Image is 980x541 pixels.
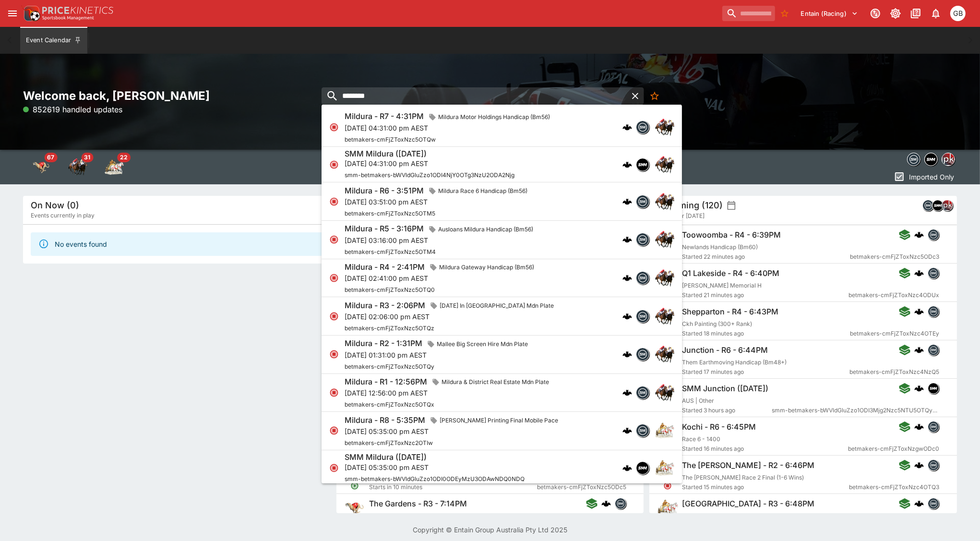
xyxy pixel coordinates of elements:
[329,349,339,359] svg: Closed
[345,122,554,132] p: [DATE] 04:31:00 pm AEST
[907,5,924,22] button: Documentation
[928,421,939,433] div: betmakers
[657,200,723,211] h5: Upcoming (120)
[345,262,425,272] h6: Mildura - R4 - 2:41PM
[329,235,339,244] svg: Closed
[914,460,924,470] img: logo-cerberus.svg
[345,312,558,322] p: [DATE] 02:06:00 pm AEST
[655,345,674,364] img: horse_racing.png
[636,386,649,399] img: betmakers.png
[345,452,427,462] h6: SMM Mildura ([DATE])
[655,268,674,288] img: horse_racing.png
[928,383,939,394] img: samemeetingmulti.png
[914,230,924,240] img: logo-cerberus.svg
[909,172,954,182] p: Imported Only
[31,211,95,220] span: Events currently in play
[345,401,434,408] span: betmakers-cmFjZToxNzc5OTQx
[655,383,674,402] img: horse_racing.png
[636,158,649,170] img: samemeetingmulti.png
[55,235,107,253] div: No events found
[682,499,814,509] h6: [GEOGRAPHIC_DATA] - R3 - 6:48PM
[622,349,632,359] div: cerberus
[622,463,632,472] img: logo-cerberus.svg
[23,88,331,103] h2: Welcome back, [PERSON_NAME]
[682,474,804,481] span: The [PERSON_NAME] Race 2 Final (1-6 Wins)
[636,233,649,246] div: betmakers
[914,499,924,508] div: cerberus
[636,461,649,474] div: samemeetingmulti
[795,6,864,21] button: Select Tenant
[329,388,339,397] svg: Closed
[369,512,452,519] span: Ladbrokes Quick Multi Maiden
[682,406,772,415] span: Started 3 hours ago
[636,309,649,323] div: betmakers
[947,3,968,24] button: Gary Brigginshaw
[682,230,781,240] h6: Toowoomba - R4 - 6:39PM
[345,426,562,436] p: [DATE] 05:35:00 pm AEST
[345,338,422,349] h6: Mildura - R2 - 1:31PM
[848,444,939,454] span: betmakers-cmFjZToxNzgwODc0
[622,159,632,169] img: logo-cerberus.svg
[329,122,339,132] svg: Closed
[42,16,94,20] img: Sportsbook Management
[345,300,425,310] h6: Mildura - R3 - 2:06PM
[322,87,626,105] input: search
[622,388,632,397] img: logo-cerberus.svg
[914,384,924,393] img: logo-cerberus.svg
[636,157,649,171] div: samemeetingmulti
[329,159,339,169] svg: Closed
[905,150,957,169] div: Event type filters
[727,201,736,210] button: settings
[850,252,939,262] span: betmakers-cmFjZToxNzc5ODc3
[345,171,514,179] span: smm-betmakers-bWVldGluZzo1ODI4NjY0OTg3NzU2ODA2Njg
[369,499,467,509] h6: The Gardens - R3 - 7:14PM
[345,475,525,482] span: smm-betmakers-bWVldGluZzo1ODI0ODEyMzU3ODAwNDQ0NDQ
[867,5,884,22] button: Connected to PK
[950,6,966,21] div: Gary Brigginshaw
[636,424,649,437] div: betmakers
[932,200,943,211] img: samemeetingmulti.png
[942,153,955,166] img: pricekinetics.png
[914,499,924,508] img: logo-cerberus.svg
[914,307,924,316] img: logo-cerberus.svg
[922,200,934,211] div: betmakers
[682,290,849,300] span: Started 21 minutes ago
[928,459,939,471] div: betmakers
[928,229,939,240] img: betmakers.png
[434,186,531,196] span: Mildura Race 6 Handicap (Bm56)
[928,306,939,317] img: betmakers.png
[345,377,427,387] h6: Mildura - R1 - 12:56PM
[614,498,626,509] div: betmakers
[928,498,939,509] div: betmakers
[942,153,955,166] div: pricekinetics
[928,498,939,509] img: betmakers.png
[655,230,674,249] img: horse_racing.png
[682,444,848,454] span: Started 16 minutes ago
[914,230,924,240] div: cerberus
[20,27,87,54] button: Event Calendar
[622,197,632,206] div: cerberus
[928,345,939,355] img: betmakers.png
[622,235,632,244] div: cerberus
[345,158,514,168] p: [DATE] 04:31:00 pm AEST
[329,273,339,283] svg: Closed
[664,481,672,490] svg: Closed
[914,422,924,432] img: logo-cerberus.svg
[636,348,649,361] img: betmakers.png
[682,384,768,394] h6: SMM Junction ([DATE])
[928,460,939,470] img: betmakers.png
[924,153,938,166] div: samemeetingmulti
[923,200,933,211] img: betmakers.png
[655,306,674,325] img: horse_racing.png
[636,120,649,134] div: betmakers
[636,348,649,361] div: betmakers
[722,6,775,21] input: search
[622,426,632,435] img: logo-cerberus.svg
[682,367,849,377] span: Started 17 minutes ago
[622,159,632,169] div: cerberus
[636,386,649,399] div: betmakers
[615,498,625,509] img: betmakers.png
[345,286,435,293] span: betmakers-cmFjZToxNzc5OTQ0
[345,362,434,370] span: betmakers-cmFjZToxNzc5OTQy
[682,482,849,492] span: Started 15 minutes ago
